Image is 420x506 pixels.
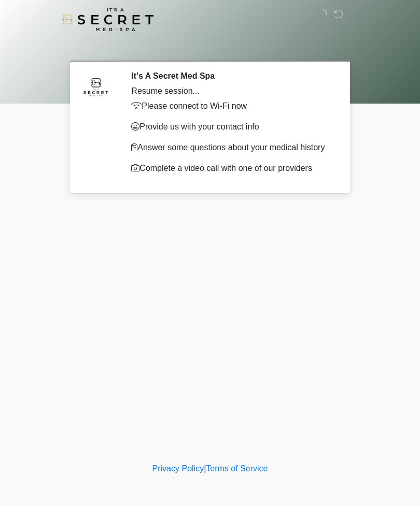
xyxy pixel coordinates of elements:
a: | [204,464,206,473]
p: Provide us with your contact info [131,121,332,133]
p: Answer some questions about your medical history [131,141,332,154]
p: Please connect to Wi-Fi now [131,100,332,112]
p: Complete a video call with one of our providers [131,162,332,175]
a: Terms of Service [206,464,268,473]
a: Privacy Policy [152,464,204,473]
div: Resume session... [131,85,332,97]
h2: It's A Secret Med Spa [131,71,332,81]
img: Agent Avatar [80,71,111,102]
img: It's A Secret Med Spa Logo [62,8,153,31]
h1: ‎ ‎ [65,37,355,56]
